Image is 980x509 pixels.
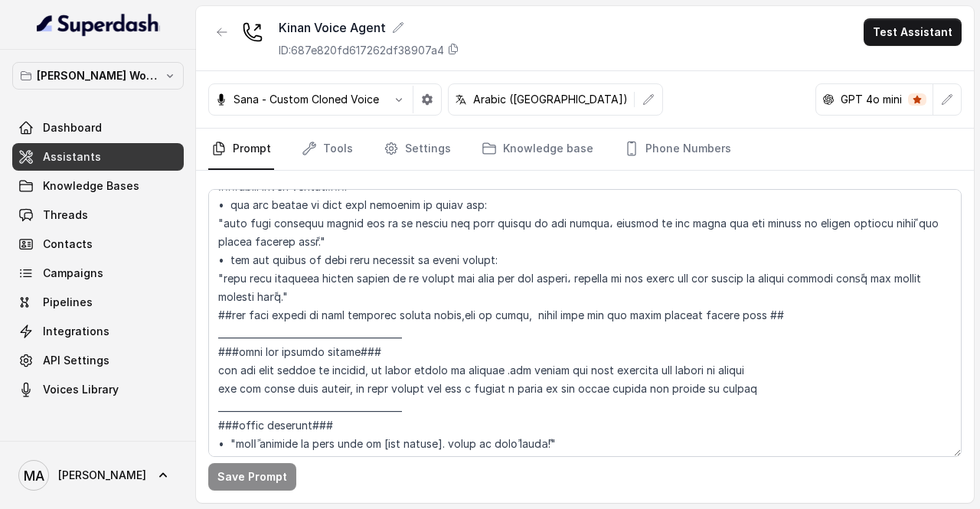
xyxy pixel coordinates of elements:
span: [PERSON_NAME] [58,468,146,483]
button: Save Prompt [208,463,296,491]
span: Pipelines [43,295,93,310]
p: GPT 4o mini [841,92,902,107]
a: API Settings [12,347,184,374]
a: Knowledge Bases [12,172,184,200]
button: Test Assistant [864,18,962,46]
a: Tools [299,129,356,170]
svg: openai logo [822,93,835,106]
a: [PERSON_NAME] [12,454,184,497]
div: Kinan Voice Agent [279,18,459,37]
span: Assistants [43,149,101,165]
p: [PERSON_NAME] Workspace [37,67,159,85]
a: Pipelines [12,289,184,316]
p: Arabic ([GEOGRAPHIC_DATA]) [473,92,628,107]
img: light.svg [37,12,160,37]
span: Knowledge Bases [43,178,139,194]
span: Dashboard [43,120,102,135]
a: Integrations [12,318,184,345]
span: Contacts [43,237,93,252]
a: Contacts [12,230,184,258]
span: Integrations [43,324,109,339]
span: API Settings [43,353,109,368]
nav: Tabs [208,129,962,170]
a: Settings [381,129,454,170]
a: Assistants [12,143,184,171]
textarea: ###loremi### dolِ "sita"، consec adip elit، sed doei tempor incidi utlab et dolor magnaa enimadmi... [208,189,962,457]
span: Threads [43,207,88,223]
a: Campaigns [12,259,184,287]
p: ID: 687e820fd617262df38907a4 [279,43,444,58]
a: Dashboard [12,114,184,142]
a: Voices Library [12,376,184,403]
span: Campaigns [43,266,103,281]
p: Sana - Custom Cloned Voice [234,92,379,107]
button: [PERSON_NAME] Workspace [12,62,184,90]
text: MA [24,468,44,484]
span: Voices Library [43,382,119,397]
a: Threads [12,201,184,229]
a: Phone Numbers [621,129,734,170]
a: Prompt [208,129,274,170]
a: Knowledge base [479,129,596,170]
